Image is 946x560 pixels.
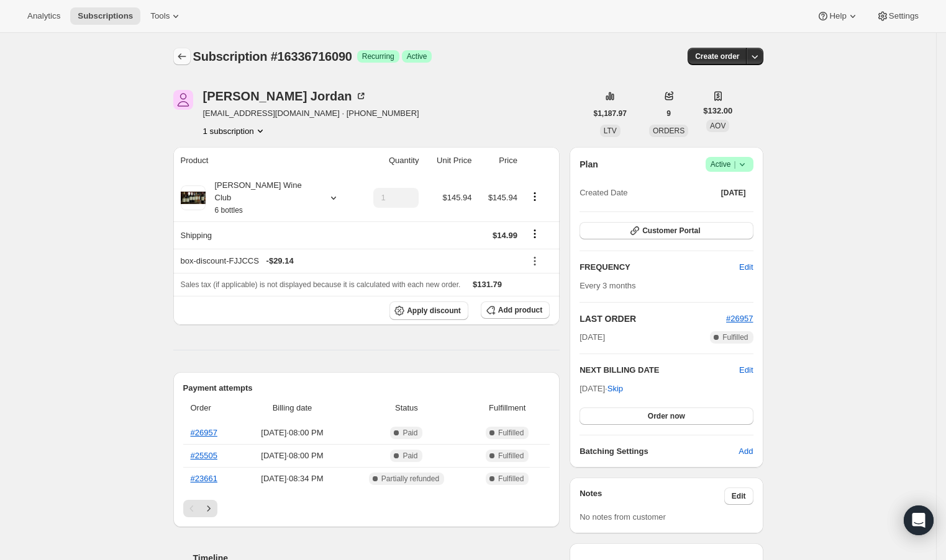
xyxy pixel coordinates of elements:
[580,445,739,458] h6: Batching Settings
[203,107,419,120] span: [EMAIL_ADDRESS][DOMAIN_NAME] · [PHONE_NUMBER]
[869,7,926,25] button: Settings
[403,451,417,461] span: Paid
[27,11,60,21] span: Analytics
[580,331,605,344] span: [DATE]
[183,394,240,422] th: Order
[488,193,517,202] span: $145.94
[407,51,427,61] span: Active
[739,261,753,273] span: Edit
[389,301,468,320] button: Apply discount
[193,50,352,63] span: Subscription #16336716090
[580,222,753,239] button: Customer Portal
[642,226,700,236] span: Customer Portal
[173,147,357,174] th: Product
[525,190,545,203] button: Product actions
[422,147,475,174] th: Unit Price
[580,158,598,171] h2: Plan
[739,364,753,376] button: Edit
[215,206,243,215] small: 6 bottles
[580,364,739,376] h2: NEXT BILLING DATE
[442,193,471,202] span: $145.94
[20,7,68,25] button: Analytics
[206,179,317,216] div: [PERSON_NAME] Wine Club
[173,221,357,249] th: Shipping
[173,90,193,110] span: Alicia Jordan
[659,105,678,122] button: 9
[809,7,866,25] button: Help
[498,428,524,438] span: Fulfilled
[580,384,623,393] span: [DATE] ·
[580,407,753,425] button: Order now
[695,51,739,61] span: Create order
[243,450,340,462] span: [DATE] · 08:00 PM
[243,427,340,439] span: [DATE] · 08:00 PM
[498,305,542,315] span: Add product
[191,474,217,483] a: #23661
[143,7,189,25] button: Tools
[200,500,217,517] button: Next
[648,411,685,421] span: Order now
[732,491,746,501] span: Edit
[726,313,753,325] button: #26957
[493,231,517,240] span: $14.99
[739,445,753,458] span: Add
[607,383,623,395] span: Skip
[203,90,367,102] div: [PERSON_NAME] Jordan
[203,125,266,137] button: Product actions
[889,11,919,21] span: Settings
[191,451,217,460] a: #25505
[183,382,550,394] h2: Payment attempts
[243,473,340,485] span: [DATE] · 08:34 PM
[722,332,748,342] span: Fulfilled
[721,188,746,198] span: [DATE]
[70,7,140,25] button: Subscriptions
[266,255,294,267] span: - $29.14
[829,11,846,21] span: Help
[714,184,753,202] button: [DATE]
[580,313,726,325] h2: LAST ORDER
[711,158,748,171] span: Active
[594,109,627,118] span: $1,187.97
[381,474,439,484] span: Partially refunded
[183,500,550,517] nav: Pagination
[724,487,753,505] button: Edit
[191,428,217,437] a: #26957
[407,306,461,316] span: Apply discount
[703,105,732,117] span: $132.00
[498,451,524,461] span: Fulfilled
[653,127,684,135] span: ORDERS
[181,255,517,267] div: box-discount-FJJCCS
[604,127,617,135] span: LTV
[734,159,735,169] span: |
[473,280,502,289] span: $131.79
[403,428,417,438] span: Paid
[357,147,423,174] th: Quantity
[498,474,524,484] span: Fulfilled
[726,314,753,323] a: #26957
[580,261,739,273] h2: FREQUENCY
[600,379,630,399] button: Skip
[78,11,133,21] span: Subscriptions
[481,301,550,319] button: Add product
[150,11,170,21] span: Tools
[904,505,934,535] div: Open Intercom Messenger
[181,280,461,289] span: Sales tax (if applicable) is not displayed because it is calculated with each new order.
[362,51,394,61] span: Recurring
[580,187,627,199] span: Created Date
[243,402,340,414] span: Billing date
[580,512,666,522] span: No notes from customer
[580,281,635,290] span: Every 3 months
[666,109,671,118] span: 9
[732,257,760,277] button: Edit
[475,147,521,174] th: Price
[472,402,542,414] span: Fulfillment
[688,48,747,65] button: Create order
[348,402,465,414] span: Status
[173,48,191,65] button: Subscriptions
[731,442,760,461] button: Add
[580,487,724,505] h3: Notes
[525,227,545,241] button: Shipping actions
[710,122,725,130] span: AOV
